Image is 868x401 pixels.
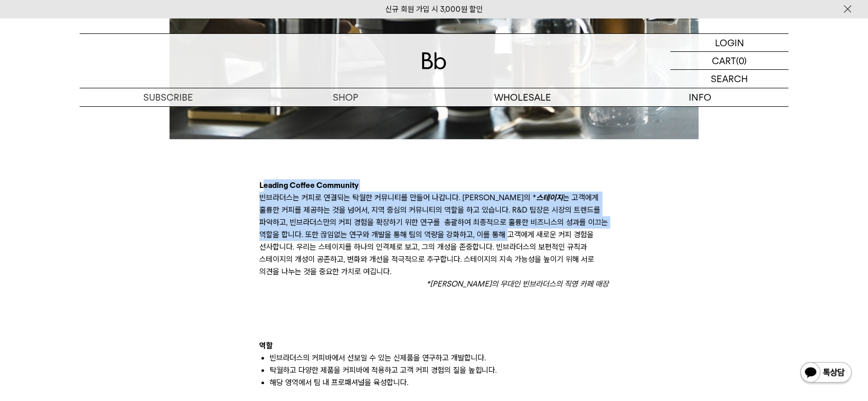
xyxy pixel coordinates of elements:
p: CART [712,52,736,69]
p: LOGIN [715,34,744,51]
a: CART (0) [670,52,788,70]
img: 로고 [422,52,446,69]
a: SHOP [257,88,434,106]
p: WHOLESALE [434,88,611,106]
b: 역할 [259,341,273,350]
b: Leading Coffee Community [259,181,358,190]
b: 스테이지 [536,193,563,202]
a: 신규 회원 가입 시 3,000원 할인 [385,5,483,14]
li: 해당 영역에서 팀 내 프로패셔널을 육성합니다. [270,376,609,389]
i: *[PERSON_NAME]의 무대인 빈브라더스의 직영 카페 매장 [426,279,609,289]
p: (0) [736,52,747,69]
p: SEARCH [711,70,748,88]
a: LOGIN [670,34,788,52]
a: SUBSCRIBE [80,88,257,106]
p: 빈브라더스는 커피로 연결되는 탁월한 커뮤니티를 만들어 나갑니다. [PERSON_NAME]의 * 는 고객에게 훌륭한 커피를 제공하는 것을 넘어서, 지역 중심의 커뮤니티의 역할을... [259,192,609,278]
li: 탁월하고 다양한 제품을 커피바에 적용하고 고객 커피 경험의 질을 높힙니다. [270,364,609,376]
img: 카카오톡 채널 1:1 채팅 버튼 [799,361,853,386]
p: INFO [611,88,788,106]
li: 빈브라더스의 커피바에서 선보일 수 있는 신제품을 연구하고 개발합니다. [270,352,609,364]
